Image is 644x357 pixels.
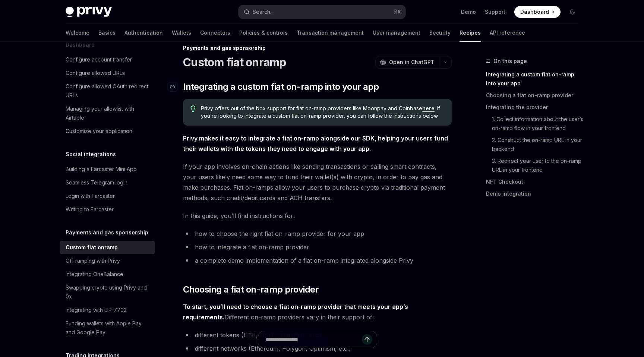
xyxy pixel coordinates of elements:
a: Custom fiat onramp [60,241,155,254]
div: Off-ramping with Privy [66,256,120,265]
a: Integrating OneBalance [60,268,155,281]
button: Toggle dark mode [566,6,578,18]
a: Configure account transfer [60,53,155,66]
div: Swapping crypto using Privy and 0x [66,283,151,301]
div: Configure allowed OAuth redirect URLs [66,82,151,100]
a: 2. Construct the on-ramp URL in your backend [492,134,584,155]
a: Transaction management [297,24,364,42]
a: Swapping crypto using Privy and 0x [60,281,155,303]
a: Policies & controls [239,24,288,42]
a: 1. Collect information about the user’s on-ramp flow in your frontend [492,113,584,134]
div: Search... [253,7,274,16]
div: Managing your allowlist with Airtable [66,104,151,122]
div: Customize your application [66,127,132,136]
a: Dashboard [514,6,561,18]
span: Choosing a fiat on-ramp provider [183,284,319,296]
span: If your app involves on-chain actions like sending transactions or calling smart contracts, your ... [183,161,452,203]
a: Navigate to header [168,81,183,93]
a: Integrating a custom fiat on-ramp into your app [486,69,584,89]
a: User management [373,24,420,42]
span: Dashboard [520,8,549,16]
span: Integrating a custom fiat on-ramp into your app [183,81,379,93]
li: how to choose the right fiat on-ramp provider for your app [183,228,452,239]
h5: Social integrations [66,150,116,159]
button: Open in ChatGPT [375,56,439,69]
a: Writing to Farcaster [60,203,155,216]
svg: Tip [190,105,196,112]
div: Login with Farcaster [66,192,115,200]
a: Demo [461,8,476,16]
a: Connectors [200,24,230,42]
div: Writing to Farcaster [66,205,114,214]
strong: Privy makes it easy to integrate a fiat on-ramp alongside our SDK, helping your users fund their ... [183,135,448,152]
a: Funding wallets with Apple Pay and Google Pay [60,317,155,339]
a: Choosing a fiat on-ramp provider [486,89,584,101]
a: Configure allowed OAuth redirect URLs [60,80,155,102]
div: Seamless Telegram login [66,178,127,187]
div: Payments and gas sponsorship [183,44,452,52]
a: API reference [490,24,525,42]
a: Configure allowed URLs [60,66,155,80]
span: On this page [493,57,527,66]
a: Seamless Telegram login [60,176,155,189]
button: Send message [362,334,372,345]
div: Funding wallets with Apple Pay and Google Pay [66,319,151,337]
a: here [422,105,435,112]
a: Login with Farcaster [60,189,155,203]
span: Privy offers out of the box support for fiat on-ramp providers like Moonpay and Coinbase . If you... [201,105,444,120]
a: Basics [98,24,116,42]
li: a complete demo implementation of a fiat on-ramp integrated alongside Privy [183,255,452,266]
a: 3. Redirect your user to the on-ramp URL in your frontend [492,155,584,176]
a: Off-ramping with Privy [60,254,155,268]
div: Configure account transfer [66,55,132,64]
a: NFT Checkout [486,176,584,188]
a: Managing your allowlist with Airtable [60,102,155,124]
a: Demo integration [486,188,584,200]
a: Integrating the provider [486,101,584,113]
div: Configure allowed URLs [66,69,125,78]
span: Different on-ramp providers vary in their support of: [183,301,452,322]
h5: Payments and gas sponsorship [66,228,148,237]
a: Welcome [66,24,89,42]
h1: Custom fiat onramp [183,56,286,69]
a: Wallets [172,24,191,42]
div: Custom fiat onramp [66,243,118,252]
div: Integrating with EIP-7702 [66,306,127,315]
span: In this guide, you’ll find instructions for: [183,211,452,221]
a: Integrating with EIP-7702 [60,303,155,317]
button: Search...⌘K [239,5,405,19]
span: ⌘ K [393,9,401,15]
a: Support [485,8,505,16]
a: Building a Farcaster Mini App [60,162,155,176]
a: Authentication [124,24,163,42]
li: how to integrate a fiat on-ramp provider [183,242,452,252]
a: Security [429,24,451,42]
span: Open in ChatGPT [389,59,435,66]
a: Customize your application [60,124,155,138]
strong: To start, you’ll need to choose a fiat on-ramp provider that meets your app’s requirements. [183,303,408,321]
img: dark logo [66,7,112,17]
div: Integrating OneBalance [66,270,123,279]
a: Recipes [460,24,481,42]
div: Building a Farcaster Mini App [66,165,137,174]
